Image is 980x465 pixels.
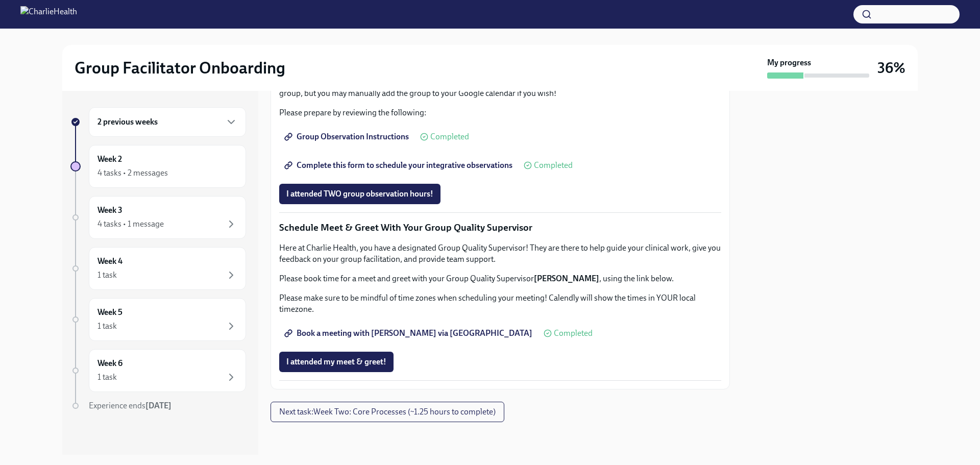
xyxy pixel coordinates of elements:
[97,321,117,332] div: 1 task
[97,372,117,383] div: 1 task
[70,196,246,239] a: Week 34 tasks • 1 message
[279,407,496,417] span: Next task : Week Two: Core Processes (~1.25 hours to complete)
[286,357,386,367] span: I attended my meet & greet!
[145,401,171,410] strong: [DATE]
[279,292,721,315] p: Please make sure to be mindful of time zones when scheduling your meeting! Calendly will show the...
[97,167,168,179] div: 4 tasks • 2 messages
[279,184,440,204] button: I attended TWO group observation hours!
[70,349,246,392] a: Week 61 task
[97,218,164,230] div: 4 tasks • 1 message
[286,132,409,142] span: Group Observation Instructions
[89,107,246,137] div: 2 previous weeks
[97,116,158,128] h6: 2 previous weeks
[97,205,122,216] h6: Week 3
[430,133,469,141] span: Completed
[279,127,416,147] a: Group Observation Instructions
[97,270,117,281] div: 1 task
[70,145,246,188] a: Week 24 tasks • 2 messages
[767,57,811,68] strong: My progress
[70,247,246,290] a: Week 41 task
[286,328,532,338] span: Book a meeting with [PERSON_NAME] via [GEOGRAPHIC_DATA]
[75,58,285,78] h2: Group Facilitator Onboarding
[97,358,122,369] h6: Week 6
[89,401,171,410] span: Experience ends
[20,6,77,22] img: CharlieHealth
[271,402,504,422] button: Next task:Week Two: Core Processes (~1.25 hours to complete)
[286,189,433,199] span: I attended TWO group observation hours!
[554,329,593,337] span: Completed
[286,160,512,170] span: Complete this form to schedule your integrative observations
[97,154,122,165] h6: Week 2
[279,107,721,118] p: Please prepare by reviewing the following:
[279,221,721,234] p: Schedule Meet & Greet With Your Group Quality Supervisor
[877,59,905,77] h3: 36%
[279,323,540,344] a: Book a meeting with [PERSON_NAME] via [GEOGRAPHIC_DATA]
[279,273,721,284] p: Please book time for a meet and greet with your Group Quality Supervisor , using the link below.
[97,307,122,318] h6: Week 5
[534,274,599,283] strong: [PERSON_NAME]
[97,256,122,267] h6: Week 4
[279,242,721,265] p: Here at Charlie Health, you have a designated Group Quality Supervisor! They are there to help gu...
[70,298,246,341] a: Week 51 task
[279,352,394,372] button: I attended my meet & greet!
[279,155,520,176] a: Complete this form to schedule your integrative observations
[534,161,573,169] span: Completed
